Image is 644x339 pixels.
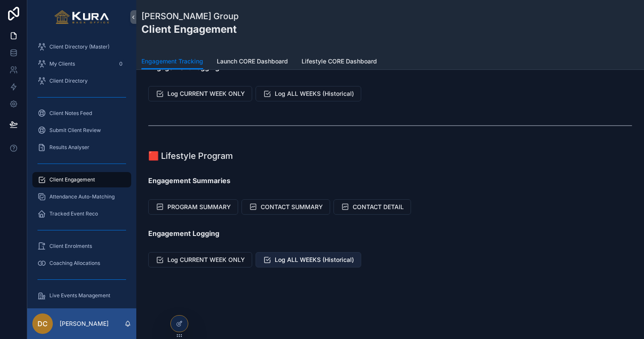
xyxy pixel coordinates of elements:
[333,199,411,215] button: CONTACT DETAIL
[32,106,131,121] a: Client Notes Feed
[49,43,109,50] span: Client Directory (Master)
[49,292,110,299] span: Live Events Management
[148,199,238,215] button: PROGRAM SUMMARY
[256,252,361,267] button: Log ALL WEEKS (Historical)
[241,199,330,215] button: CONTACT SUMMARY
[353,203,404,211] span: CONTACT DETAIL
[37,319,48,329] span: DC
[32,238,131,254] a: Client Enrolments
[148,229,219,238] strong: Engagement Logging
[32,189,131,204] a: Attendance Auto-Matching
[167,256,245,264] span: Log CURRENT WEEK ONLY
[49,144,89,151] span: Results Analyser
[148,176,230,185] strong: Engagement Summaries
[32,140,131,155] a: Results Analyser
[141,57,203,66] span: Engagement Tracking
[60,319,109,328] p: [PERSON_NAME]
[275,89,354,98] span: Log ALL WEEKS (Historical)
[49,260,100,267] span: Coaching Allocations
[32,172,131,187] a: Client Engagement
[49,110,92,117] span: Client Notes Feed
[217,54,288,71] a: Launch CORE Dashboard
[49,176,95,183] span: Client Engagement
[116,59,126,69] div: 0
[148,86,252,101] button: Log CURRENT WEEK ONLY
[32,73,131,89] a: Client Directory
[256,86,361,101] button: Log ALL WEEKS (Historical)
[275,256,354,264] span: Log ALL WEEKS (Historical)
[32,288,131,303] a: Live Events Management
[49,127,101,134] span: Submit Client Review
[27,34,136,308] div: scrollable content
[32,206,131,221] a: Tracked Event Reco
[49,78,88,84] span: Client Directory
[49,193,115,200] span: Attendance Auto-Matching
[141,22,239,36] h2: Client Engagement
[141,10,239,22] h1: [PERSON_NAME] Group
[217,57,288,66] span: Launch CORE Dashboard
[302,57,377,66] span: Lifestyle CORE Dashboard
[32,39,131,55] a: Client Directory (Master)
[167,203,231,211] span: PROGRAM SUMMARY
[49,210,98,217] span: Tracked Event Reco
[148,252,252,267] button: Log CURRENT WEEK ONLY
[148,150,233,162] h1: 🟥 Lifestyle Program
[141,54,203,70] a: Engagement Tracking
[261,203,323,211] span: CONTACT SUMMARY
[49,60,75,67] span: My Clients
[55,10,109,24] img: App logo
[49,243,92,250] span: Client Enrolments
[32,123,131,138] a: Submit Client Review
[32,56,131,72] a: My Clients0
[167,89,245,98] span: Log CURRENT WEEK ONLY
[32,256,131,271] a: Coaching Allocations
[302,54,377,71] a: Lifestyle CORE Dashboard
